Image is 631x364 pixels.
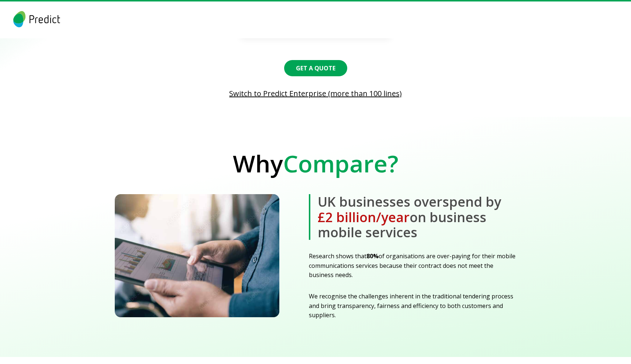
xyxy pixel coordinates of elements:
[309,194,516,240] b: UK businesses overspend by on business mobile services
[0,88,631,99] a: Switch to Predict Enterprise (more than 100 lines)
[318,208,410,226] span: £2 billion/year
[284,60,347,76] button: Get a quote
[366,252,379,260] strong: 80%
[12,11,62,27] img: logo
[115,194,279,317] img: solution-banner
[309,292,516,320] p: We recognise the challenges inherent in the traditional tendering process and bring transparency,...
[283,147,399,179] span: Compare?
[309,252,516,280] p: Research shows that of organisations are over-paying for their mobile communications services bec...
